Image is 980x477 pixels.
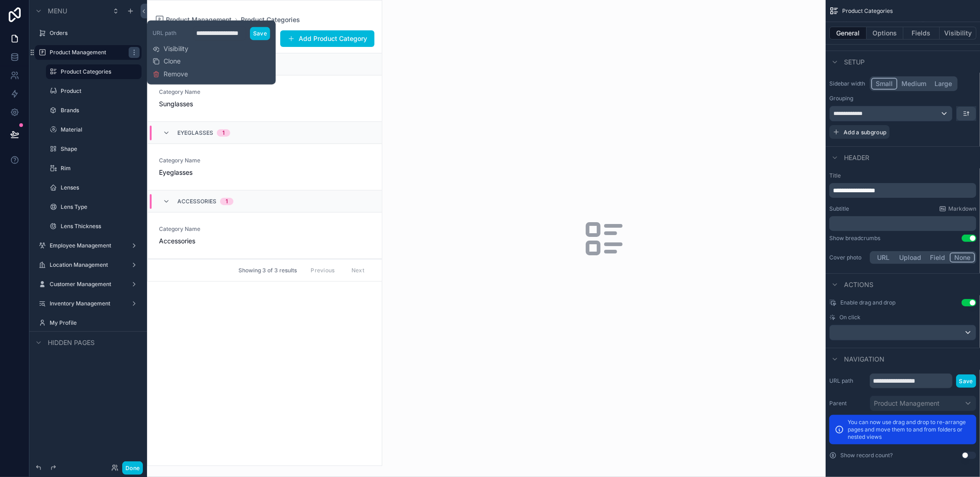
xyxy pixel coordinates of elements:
div: Show breadcrumbs [829,235,880,242]
span: Accessories [159,236,222,246]
div: scrollable content [829,183,976,198]
label: URL path [153,29,189,37]
a: Product Categories [241,15,300,24]
button: Upload [895,253,926,263]
span: Category Name [159,88,222,96]
button: Add Product Category [280,30,374,47]
label: Inventory Management [50,300,123,307]
label: Customer Management [50,281,123,288]
button: Save [956,374,976,388]
label: My Profile [50,319,136,327]
span: Eyeglasses [177,129,213,137]
span: Header [844,153,869,162]
a: Category NameEyeglasses [148,144,382,190]
label: Lenses [61,184,136,191]
a: Category NameSunglasses [148,75,382,122]
span: Product Management [166,15,232,24]
span: Product Management [874,399,940,408]
label: URL path [829,377,866,385]
button: Visibility [940,27,976,40]
label: Lens Type [61,203,136,211]
label: Lens Thickness [61,223,136,230]
button: Visibility [153,44,188,53]
label: Cover photo [829,254,866,261]
button: Large [930,78,956,90]
button: Small [871,78,897,90]
label: Material [61,126,136,133]
label: Employee Management [50,242,123,249]
label: Subtitle [829,205,849,213]
span: Category Name [159,157,222,164]
span: Markdown [948,205,976,213]
span: Sunglasses [159,99,222,109]
button: URL [871,253,895,263]
label: Product [61,87,136,95]
span: Actions [844,280,873,289]
span: Navigation [844,355,884,364]
span: Product Categories [842,7,893,15]
label: Brands [61,107,136,114]
div: scrollable content [829,216,976,231]
span: On click [839,314,861,321]
span: Menu [48,6,67,16]
label: Title [829,172,976,179]
button: Field [926,253,950,263]
label: Rim [61,165,136,172]
span: Clone [164,57,181,66]
button: Fields [903,27,940,40]
div: 1 [222,129,225,137]
button: Done [122,461,143,475]
p: You can now use drag and drop to re-arrange pages and move them to and from folders or nested views [848,419,971,441]
span: Accessories [177,198,216,205]
button: None [950,253,975,263]
button: Save [250,27,270,40]
span: Showing 3 of 3 results [238,267,297,274]
button: Remove [153,69,188,79]
span: Visibility [164,44,188,53]
label: Show record count? [840,452,893,459]
label: Product Categories [61,68,136,75]
label: Grouping [829,95,853,102]
button: Medium [897,78,930,90]
a: Product Management [155,15,232,24]
span: Setup [844,57,865,67]
span: Remove [164,69,188,79]
a: Markdown [939,205,976,213]
button: Add a subgroup [829,125,889,139]
button: Clone [153,57,188,66]
a: Category NameAccessories [148,213,382,259]
label: Sidebar width [829,80,866,87]
div: 1 [226,198,228,205]
span: Category Name [159,225,222,233]
label: Shape [61,145,136,153]
button: General [829,27,867,40]
span: Hidden pages [48,338,95,347]
span: Add a subgroup [844,129,886,136]
span: Eyeglasses [159,168,222,177]
button: Product Management [870,396,976,411]
label: Product Management [50,49,123,56]
label: Orders [50,29,136,37]
button: Options [867,27,903,40]
label: Location Management [50,261,123,269]
label: Parent [829,400,866,407]
span: Enable drag and drop [840,299,895,306]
